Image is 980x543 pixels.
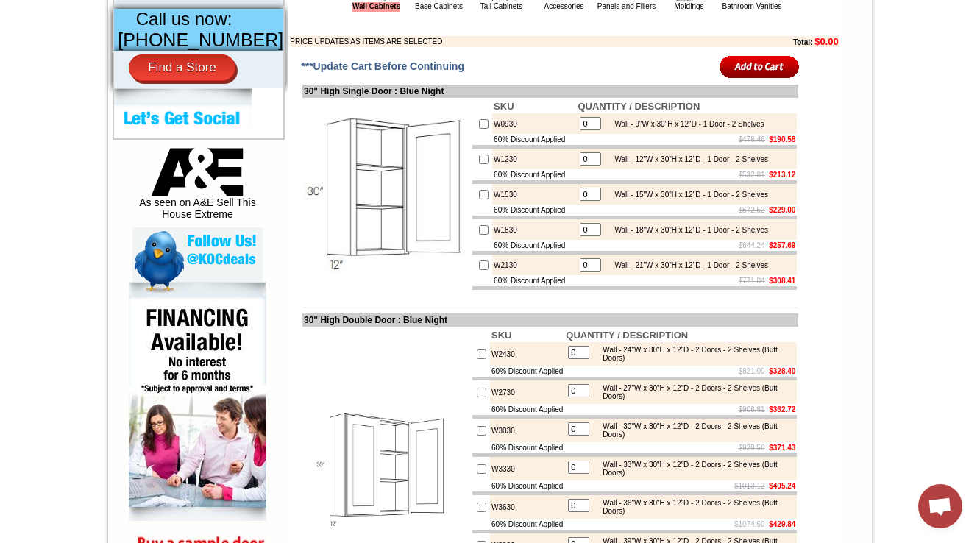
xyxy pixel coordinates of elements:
img: 30'' High Single Door [304,112,469,277]
s: $644.24 [739,241,765,249]
td: 60% Discount Applied [490,442,564,453]
div: Wall - 15"W x 30"H x 12"D - 1 Door - 2 Shelves [607,191,768,199]
b: $405.24 [769,482,795,490]
div: Wall - 21"W x 30"H x 12"D - 1 Door - 2 Shelves [607,261,768,269]
span: [PHONE_NUMBER] [118,29,283,50]
td: Alabaster Shaker [40,67,77,82]
b: $213.12 [769,171,795,179]
div: Wall - 9"W x 30"H x 12"D - 1 Door - 2 Shelves [607,120,764,128]
td: 60% Discount Applied [490,480,564,491]
td: 60% Discount Applied [492,134,576,145]
b: Price Sheet View in PDF Format [17,6,119,14]
s: $928.58 [739,444,765,452]
td: Baycreek Gray [173,67,210,82]
td: W3030 [490,419,564,442]
a: Price Sheet View in PDF Format [17,2,119,15]
b: $257.69 [769,241,795,249]
b: $362.72 [769,405,795,414]
td: [PERSON_NAME] Blue Shaker [252,67,297,83]
td: [PERSON_NAME] White Shaker [127,67,171,83]
td: W2730 [490,380,564,404]
s: $476.46 [739,135,765,143]
td: 30" High Single Door : Blue Night [302,85,798,98]
b: Total: [793,38,812,46]
td: 60% Discount Applied [492,275,576,286]
td: Bellmonte Maple [213,67,250,82]
s: $572.52 [739,206,765,214]
div: Wall - 12"W x 30"H x 12"D - 1 Door - 2 Shelves [607,155,768,163]
td: 60% Discount Applied [492,240,576,251]
td: 60% Discount Applied [490,366,564,377]
td: W2130 [492,255,576,275]
b: $328.40 [769,367,795,375]
td: 60% Discount Applied [492,205,576,216]
b: $0.00 [814,36,839,47]
b: QUANTITY / DESCRIPTION [566,330,688,341]
div: Wall - 33"W x 30"H x 12"D - 2 Doors - 2 Shelves (Butt Doors) [595,461,793,477]
td: W1230 [492,149,576,169]
s: $532.81 [739,171,765,179]
td: W2430 [490,342,564,366]
div: Open chat [918,484,962,528]
b: $190.58 [769,135,795,143]
span: Call us now: [136,9,232,29]
s: $1074.60 [734,520,765,528]
b: $429.84 [769,520,795,528]
a: Tall Cabinets [480,2,522,10]
td: 60% Discount Applied [492,169,576,180]
s: $821.00 [739,367,765,375]
s: $906.81 [739,405,765,414]
a: Moldings [674,2,703,10]
td: 60% Discount Applied [490,404,564,415]
td: PRICE UPDATES AS ITEMS ARE SELECTED [290,36,712,47]
div: Wall - 27"W x 30"H x 12"D - 2 Doors - 2 Shelves (Butt Doors) [595,384,793,400]
div: Wall - 24"W x 30"H x 12"D - 2 Doors - 2 Shelves (Butt Doors) [595,346,793,362]
td: W0930 [492,113,576,134]
s: $1013.12 [734,482,765,490]
td: W1830 [492,219,576,240]
div: As seen on A&E Sell This House Extreme [132,148,263,227]
s: $771.04 [739,277,765,285]
td: W1530 [492,184,576,205]
b: SKU [494,101,514,112]
b: QUANTITY / DESCRIPTION [578,101,700,112]
a: Find a Store [129,54,235,81]
td: [PERSON_NAME] Yellow Walnut [79,67,124,83]
a: Accessories [544,2,584,10]
td: W3630 [490,495,564,519]
span: ***Update Cart Before Continuing [301,60,464,72]
div: Wall - 30"W x 30"H x 12"D - 2 Doors - 2 Shelves (Butt Doors) [595,422,793,439]
a: Base Cabinets [415,2,463,10]
td: 60% Discount Applied [490,519,564,530]
td: 30" High Double Door : Blue Night [302,313,798,327]
b: $229.00 [769,206,795,214]
b: $308.41 [769,277,795,285]
div: Wall - 36"W x 30"H x 12"D - 2 Doors - 2 Shelves (Butt Doors) [595,499,793,515]
input: Add to Cart [720,54,800,79]
div: Wall - 18"W x 30"H x 12"D - 1 Door - 2 Shelves [607,226,768,234]
b: $371.43 [769,444,795,452]
a: Bathroom Vanities [722,2,782,10]
b: SKU [491,330,511,341]
a: Panels and Fillers [597,2,656,10]
td: W3330 [490,457,564,480]
a: Wall Cabinets [352,2,400,12]
img: pdf.png [2,4,14,15]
